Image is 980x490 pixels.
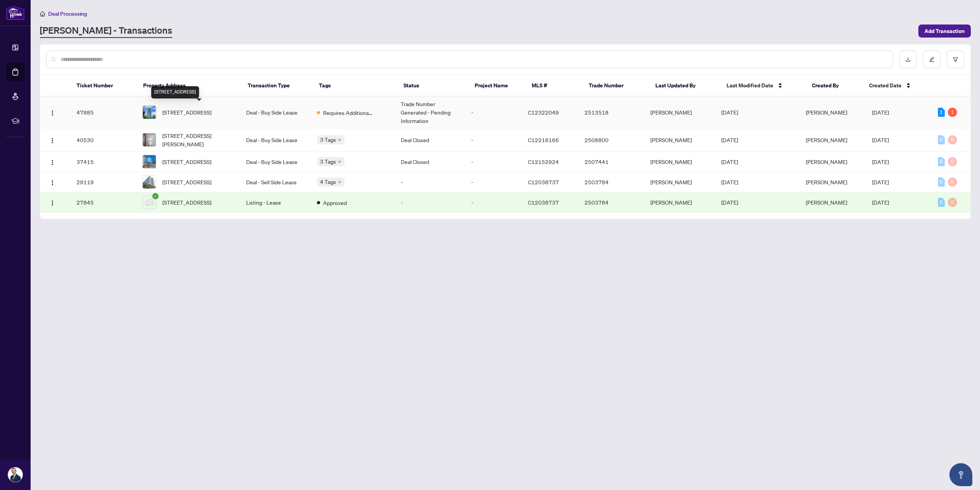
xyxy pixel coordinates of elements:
button: Logo [46,156,59,168]
td: 47885 [70,97,136,128]
img: thumbnail-img [143,106,156,119]
img: Profile Icon [8,467,23,482]
span: [DATE] [721,158,738,165]
td: 2503784 [578,192,644,213]
td: Listing - Lease [240,192,311,213]
div: 0 [938,135,945,144]
td: Deal Closed [395,152,465,172]
th: Transaction Type [242,75,313,97]
span: [PERSON_NAME] [806,199,847,206]
td: - [465,152,522,172]
td: - [395,172,465,192]
span: [PERSON_NAME] [806,158,847,165]
th: Property Address [137,75,242,97]
span: Deal Processing [48,10,87,17]
td: 2513518 [578,97,644,128]
div: 0 [948,177,957,187]
td: Trade Number Generated - Pending Information [395,97,465,128]
td: - [465,192,522,213]
td: 2503784 [578,172,644,192]
button: filter [947,51,964,68]
span: C12038737 [528,179,559,185]
td: 2507441 [578,152,644,172]
span: down [338,180,341,184]
span: download [905,57,911,62]
th: Tags [313,75,397,97]
td: Deal - Buy Side Lease [240,97,311,128]
div: 0 [948,135,957,144]
span: [PERSON_NAME] [806,109,847,116]
div: 1 [938,108,945,117]
span: [STREET_ADDRESS][PERSON_NAME] [162,131,234,148]
span: [PERSON_NAME] [806,136,847,143]
span: [DATE] [872,109,889,116]
span: [STREET_ADDRESS] [162,157,211,166]
th: Ticket Number [70,75,137,97]
span: C12216166 [528,136,559,143]
div: 1 [948,108,957,117]
img: thumbnail-img [143,155,156,168]
span: Add Transaction [924,25,965,37]
span: check-circle [152,193,158,199]
span: 4 Tags [320,177,336,186]
button: Logo [46,134,59,146]
td: Deal Closed [395,128,465,152]
span: down [338,138,341,142]
th: Created Date [863,75,929,97]
td: 40530 [70,128,136,152]
td: 29119 [70,172,136,192]
div: 0 [938,177,945,187]
img: thumbnail-img [143,196,156,209]
img: logo [6,6,24,20]
div: 0 [948,157,957,166]
td: [PERSON_NAME] [644,172,715,192]
th: Created By [806,75,863,97]
span: [STREET_ADDRESS] [162,198,211,206]
button: Add Transaction [918,25,971,38]
span: edit [929,57,934,62]
img: Logo [49,180,56,186]
div: [STREET_ADDRESS] [151,86,199,98]
div: 0 [948,198,957,207]
span: down [338,160,341,164]
span: C12038737 [528,199,559,206]
span: Approved [323,198,347,207]
button: edit [923,51,941,68]
td: Deal - Sell Side Lease [240,172,311,192]
td: 2508800 [578,128,644,152]
div: 0 [938,157,945,166]
td: - [395,192,465,213]
th: MLS # [526,75,583,97]
img: Logo [49,138,56,144]
button: download [899,51,917,68]
td: [PERSON_NAME] [644,128,715,152]
td: Deal - Buy Side Lease [240,152,311,172]
th: Trade Number [583,75,649,97]
span: [STREET_ADDRESS] [162,108,211,116]
span: 3 Tags [320,135,336,144]
span: [DATE] [721,179,738,185]
td: - [465,97,522,128]
span: 3 Tags [320,157,336,166]
span: [PERSON_NAME] [806,179,847,185]
th: Project Name [469,75,526,97]
td: - [465,172,522,192]
span: [DATE] [721,136,738,143]
span: home [40,11,45,16]
span: Last Modified Date [727,81,773,90]
th: Last Updated By [649,75,720,97]
td: 37415 [70,152,136,172]
td: - [465,128,522,152]
button: Open asap [949,463,972,486]
span: [DATE] [721,199,738,206]
td: [PERSON_NAME] [644,97,715,128]
span: [DATE] [721,109,738,116]
button: Logo [46,176,59,188]
img: Logo [49,200,56,206]
button: Logo [46,106,59,118]
button: Logo [46,196,59,208]
span: C12152924 [528,158,559,165]
td: [PERSON_NAME] [644,192,715,213]
span: [DATE] [872,158,889,165]
span: C12322049 [528,109,559,116]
